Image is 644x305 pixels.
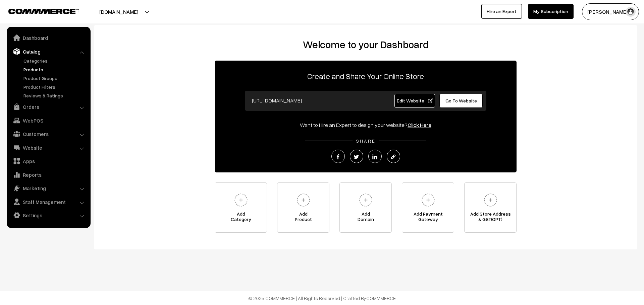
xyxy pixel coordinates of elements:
a: Apps [8,155,88,167]
img: COMMMERCE [8,9,79,14]
a: Customers [8,128,88,140]
a: Staff Management [8,196,88,208]
a: Dashboard [8,32,88,44]
a: AddDomain [339,182,392,233]
a: Add Store Address& GST(OPT) [464,182,517,233]
a: Reviews & Ratings [22,92,88,99]
img: plus.svg [294,191,313,209]
a: Orders [8,101,88,113]
a: Settings [8,209,88,221]
a: COMMMERCE [8,7,67,15]
a: AddCategory [215,182,267,233]
a: Website [8,142,88,154]
a: AddProduct [277,182,329,233]
a: COMMMERCE [366,295,396,301]
span: Add Payment Gateway [402,211,454,225]
h2: Welcome to your Dashboard [101,39,631,51]
img: plus.svg [481,191,500,209]
span: Add Category [215,211,267,225]
a: Click Here [408,122,431,128]
a: WebPOS [8,115,88,127]
a: Reports [8,169,88,181]
span: Edit Website [397,98,433,103]
a: My Subscription [528,4,574,19]
a: Products [22,66,88,73]
img: user [626,7,636,17]
img: plus.svg [357,191,375,209]
a: Marketing [8,182,88,194]
a: Go To Website [439,94,483,108]
p: Create and Share Your Online Store [215,70,517,82]
span: Go To Website [445,98,477,103]
img: plus.svg [232,191,250,209]
span: Add Domain [340,211,391,225]
a: Edit Website [394,94,435,108]
a: Product Groups [22,75,88,82]
a: Product Filters [22,83,88,90]
a: Catalog [8,46,88,58]
a: Categories [22,57,88,64]
button: [PERSON_NAME] [582,3,639,20]
span: Add Product [277,211,329,225]
button: [DOMAIN_NAME] [76,3,162,20]
div: Want to Hire an Expert to design your website? [215,121,517,129]
span: SHARE [353,138,379,144]
span: Add Store Address & GST(OPT) [465,211,516,225]
a: Hire an Expert [481,4,522,19]
a: Add PaymentGateway [402,182,454,233]
img: plus.svg [419,191,437,209]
